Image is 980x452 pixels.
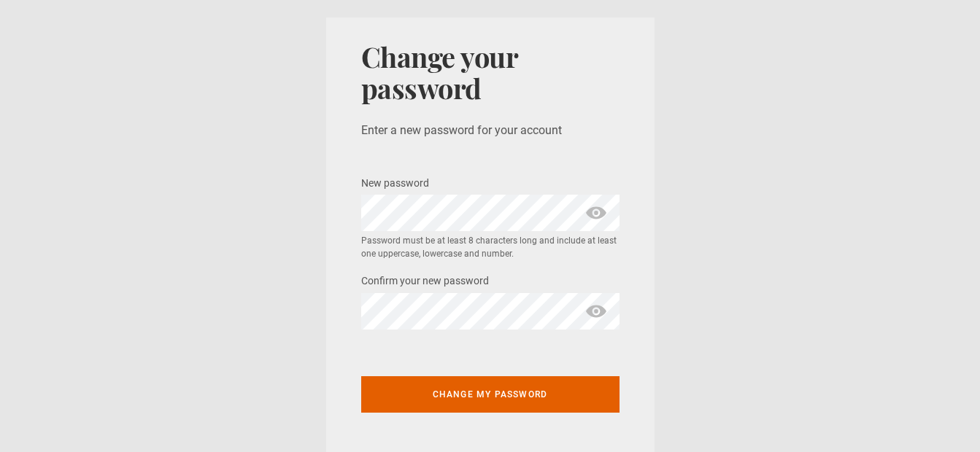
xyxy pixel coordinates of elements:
span: show password [584,293,608,330]
button: Change my password [361,376,620,413]
label: Confirm your new password [361,273,489,290]
small: Password must be at least 8 characters long and include at least one uppercase, lowercase and num... [361,234,620,260]
p: Enter a new password for your account [361,122,620,139]
label: New password [361,175,429,192]
h1: Change your password [361,41,620,104]
span: show password [584,195,608,231]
